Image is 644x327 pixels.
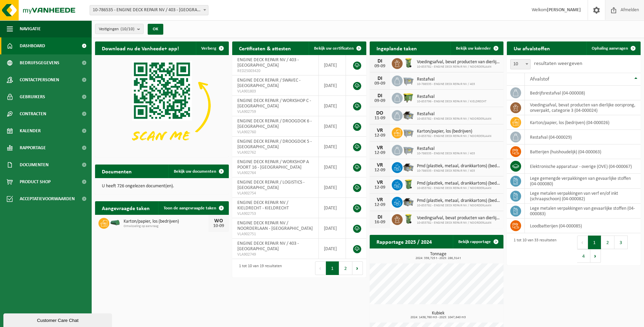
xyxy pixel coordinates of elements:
[373,145,387,151] div: VR
[237,159,309,170] span: ENGINE DECK REPAIR / WORKSHOP A POORT 16 - [GEOGRAPHIC_DATA]
[232,41,298,55] h2: Certificaten & attesten
[237,150,313,155] span: VLA902762
[20,54,59,71] span: Bedrijfsgegevens
[417,146,475,152] span: Restafval
[592,46,628,51] span: Ophaling aanvragen
[212,224,225,228] div: 10-09
[237,221,313,231] span: ENGINE DECK REPAIR NV / NOORDERLAAN - [GEOGRAPHIC_DATA]
[237,130,313,135] span: VLA902760
[373,133,387,138] div: 12-09
[403,74,414,86] img: WB-2500-GAL-GY-01
[403,109,414,121] img: WB-5000-GAL-GY-01
[315,261,326,275] button: Previous
[577,236,588,249] button: Previous
[99,24,134,34] span: Vestigingen
[95,41,186,55] h2: Download nu de Vanheede+ app!
[373,99,387,103] div: 09-09
[370,41,424,55] h2: Ingeplande taken
[20,156,49,173] span: Documenten
[3,312,113,327] iframe: chat widget
[164,206,216,210] span: Toon de aangevraagde taken
[339,261,352,275] button: 2
[373,252,503,260] h3: Tonnage
[403,126,414,138] img: WB-2500-GAL-GY-01
[236,261,282,276] div: 1 tot 10 van 19 resultaten
[417,169,500,173] span: 10-786535 - ENGINE DECK REPAIR NV / 403
[102,184,222,189] p: U heeft 726 ongelezen document(en).
[196,41,228,55] button: Verberg
[237,57,299,68] span: ENGINE DECK REPAIR NV / 403 - [GEOGRAPHIC_DATA]
[95,165,139,178] h2: Documenten
[373,168,387,173] div: 12-09
[237,200,289,211] span: ENGINE DECK REPAIR NV / KIELDRECHT - KIELDRECHT
[237,231,313,237] span: VLA902751
[403,178,414,190] img: WB-0240-HPE-GN-50
[373,64,387,69] div: 09-09
[417,65,500,69] span: 10-853782 - ENGINE DECK REPAIR NV / NOORDERLAAN
[237,89,313,94] span: VLA901803
[174,169,216,174] span: Bekijk uw documenten
[403,92,414,103] img: WB-1100-HPE-GN-50
[148,24,163,35] button: OK
[319,75,346,96] td: [DATE]
[403,161,414,173] img: WB-5000-GAL-GY-01
[417,129,491,134] span: Karton/papier, los (bedrijven)
[453,235,503,248] a: Bekijk rapportage
[373,58,387,64] div: DI
[20,71,59,88] span: Contactpersonen
[417,100,486,104] span: 10-853796 - ENGINE DECK REPAIR NV / KIELDRECHT
[417,186,500,190] span: 10-853782 - ENGINE DECK REPAIR NV / NOORDERLAAN
[95,55,229,156] img: Download de VHEPlus App
[352,261,363,275] button: Next
[373,203,387,207] div: 12-09
[237,180,305,190] span: ENGINE DECK REPAIR / LOGISTICS - [GEOGRAPHIC_DATA]
[124,219,208,224] span: Karton/papier, los (bedrijven)
[373,185,387,190] div: 12-09
[237,68,313,74] span: RED25003420
[510,235,556,263] div: 1 tot 10 van 33 resultaten
[373,180,387,185] div: VR
[373,197,387,203] div: VR
[121,27,134,31] count: (10/10)
[20,173,51,190] span: Product Shop
[403,144,414,155] img: WB-2500-GAL-GY-01
[319,157,346,177] td: [DATE]
[403,213,414,225] img: WB-0140-HPE-GN-50
[525,86,641,100] td: bedrijfsrestafval (04-000008)
[373,316,503,319] span: 2024: 1438,760 m3 - 2025: 1047,640 m3
[20,88,45,105] span: Gebruikers
[417,94,486,100] span: Restafval
[525,144,641,159] td: batterijen (huishoudelijk) (04-000063)
[525,189,641,204] td: lege metalen verpakkingen van verf en/of inkt (schraapschoon) (04-000082)
[158,201,228,215] a: Toon de aangevraagde taken
[417,117,491,121] span: 10-853782 - ENGINE DECK REPAIR NV / NOORDERLAAN
[373,116,387,121] div: 11-09
[510,59,531,69] span: 10
[319,218,346,239] td: [DATE]
[417,82,475,86] span: 10-786535 - ENGINE DECK REPAIR NV / 403
[319,116,346,137] td: [DATE]
[95,24,144,34] button: Vestigingen(10/10)
[373,220,387,225] div: 16-09
[373,311,503,319] h3: Kubiek
[237,98,311,109] span: ENGINE DECK REPAIR / WORKSHOP C - [GEOGRAPHIC_DATA]
[403,57,414,69] img: WB-0140-HPE-GN-50
[237,109,313,115] span: VLA902759
[530,76,549,82] span: Afvalstof
[319,177,346,198] td: [DATE]
[507,41,557,55] h2: Uw afvalstoffen
[20,37,45,54] span: Dashboard
[373,257,503,260] span: 2024: 339,725 t - 2025: 286,314 t
[237,139,312,150] span: ENGINE DECK REPAIR / DROOGDOK 5 - [GEOGRAPHIC_DATA]
[417,77,475,82] span: Restafval
[417,181,500,186] span: Pmd (plastiek, metaal, drankkartons) (bedrijven)
[614,236,628,249] button: 3
[20,139,46,156] span: Rapportage
[237,252,313,257] span: VLA902749
[319,137,346,157] td: [DATE]
[237,241,299,252] span: ENGINE DECK REPAIR NV / 403 - [GEOGRAPHIC_DATA]
[403,196,414,207] img: WB-5000-GAL-GY-01
[237,211,313,217] span: VLA902753
[309,41,366,55] a: Bekijk uw certificaten
[417,152,475,156] span: 10-786535 - ENGINE DECK REPAIR NV / 403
